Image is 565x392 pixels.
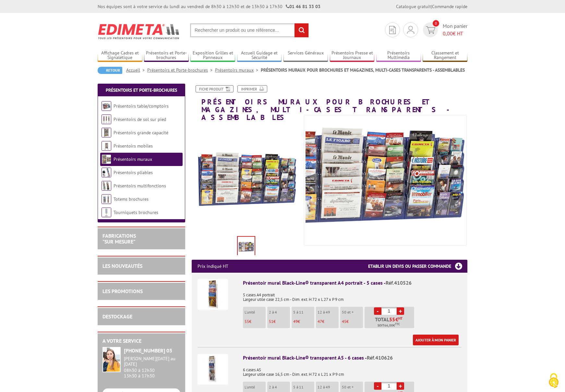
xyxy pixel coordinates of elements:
[126,67,147,73] a: Accueil
[102,288,143,294] a: LES PROMOTIONS
[395,322,400,326] sup: TTC
[102,313,132,320] a: DESTOCKAGE
[102,154,111,164] img: Présentoirs muraux
[342,319,346,324] span: 45
[102,338,180,344] h2: A votre service
[243,363,462,377] p: 6 cases A5 Largeur utile case 16,5 cm - Dim. ext. H 72 x L 21 x P 9 cm
[238,237,255,257] img: presentoirs_muraux_410526_1.jpg
[293,319,298,324] span: 49
[245,319,266,324] p: €
[433,20,439,27] span: 0
[318,310,339,315] p: 12 à 49
[342,385,363,389] p: 50 et +
[330,50,375,61] a: Présentoirs Presse et Journaux
[114,156,152,162] a: Présentoirs muraux
[98,19,180,43] img: Edimeta
[295,23,308,37] input: rechercher
[318,319,322,324] span: 47
[114,103,169,109] a: Présentoirs table/comptoirs
[286,4,320,9] strong: 01 46 81 33 03
[546,373,562,389] img: Cookies (fenêtre modale)
[397,382,404,390] a: +
[243,288,462,302] p: 5 cases A4 portrait Largeur utile case 22,5 cm - Dim. ext. H 72 x L 27 x P 9 cm
[443,22,467,37] span: Mon panier
[366,317,414,328] p: Total
[443,30,453,37] span: 0,00
[98,50,142,61] a: Affichage Cadres et Signalétique
[389,26,396,34] img: devis rapide
[190,50,235,61] a: Exposition Grilles et Panneaux
[114,170,153,175] a: Présentoirs pliables
[386,279,412,286] span: Réf.410526
[102,168,111,177] img: Présentoirs pliables
[269,319,290,324] p: €
[102,263,142,269] a: LES NOUVEAUTÉS
[374,307,381,315] a: -
[98,3,320,10] div: Nos équipes sont à votre service du lundi au vendredi de 8h30 à 12h30 et de 13h30 à 17h30
[283,50,328,61] a: Services Généraux
[396,4,431,9] a: Catalogue gratuit
[261,67,465,73] li: PRÉSENTOIRS MURAUX POUR BROCHURES ET MAGAZINES, MULTI-CASES TRANSPARENTS - ASSEMBLABLES
[102,128,111,137] img: Présentoirs grande capacité
[342,310,363,315] p: 50 et +
[395,317,398,322] span: €
[124,356,180,378] div: 08h30 à 12h30 13h30 à 17h30
[407,26,414,34] img: devis rapide
[190,23,309,37] input: Rechercher un produit ou une référence...
[367,354,393,361] span: Réf.410626
[187,85,472,122] h1: PRÉSENTOIRS MURAUX POUR BROCHURES ET MAGAZINES, MULTI-CASES TRANSPARENTS - ASSEMBLABLES
[384,323,393,328] span: 66,00
[237,50,282,61] a: Accueil Guidage et Sécurité
[102,181,111,191] img: Présentoirs multifonctions
[237,85,267,92] a: Imprimer
[102,141,111,151] img: Présentoirs mobiles
[374,382,381,390] a: -
[114,130,168,136] a: Présentoirs grande capacité
[368,260,467,273] h3: Etablir un devis ou passer commande
[102,101,111,111] img: Présentoirs table/comptoirs
[102,208,111,217] img: Tourniquets brochures
[215,67,261,73] a: Présentoirs muraux
[114,183,166,189] a: Présentoirs multifonctions
[243,279,462,287] div: Présentoir mural Black-Line® transparent A4 portrait - 5 cases -
[114,143,153,149] a: Présentoirs mobiles
[114,209,158,215] a: Tourniquets brochures
[102,232,136,245] a: FABRICATIONS"Sur Mesure"
[198,354,228,385] img: Présentoir mural Black-Line® transparent A5 - 6 cases
[102,114,111,124] img: Présentoirs de sol sur pied
[106,87,177,93] a: Présentoirs et Porte-brochures
[398,316,403,321] sup: HT
[443,30,467,37] span: € HT
[114,116,166,122] a: Présentoirs de sol sur pied
[269,310,290,315] p: 2 à 4
[147,67,215,73] a: Présentoirs et Porte-brochures
[542,370,565,392] button: Cookies (fenêtre modale)
[144,50,189,61] a: Présentoirs et Porte-brochures
[423,50,467,61] a: Classement et Rangement
[293,385,314,389] p: 5 à 11
[198,279,228,310] img: Présentoir mural Black-Line® transparent A4 portrait - 5 cases
[124,356,180,367] div: [PERSON_NAME][DATE] au [DATE]
[269,319,273,324] span: 51
[245,310,266,315] p: L'unité
[245,319,249,324] span: 55
[192,125,301,234] img: presentoirs_muraux_410526_1.jpg
[124,347,172,354] strong: [PHONE_NUMBER] 03
[426,26,435,34] img: devis rapide
[243,354,462,362] div: Présentoir mural Black-Line® transparent A5 - 6 cases -
[269,385,290,389] p: 2 à 4
[413,335,459,345] a: Ajouter à mon panier
[102,194,111,204] img: Totems brochures
[245,385,266,389] p: L'unité
[397,307,404,315] a: +
[342,319,363,324] p: €
[376,50,421,61] a: Présentoirs Multimédia
[421,22,467,37] a: devis rapide 0 Mon panier 0,00€ HT
[389,317,395,322] span: 55
[279,78,473,273] img: presentoirs_muraux_410526_1.jpg
[114,196,149,202] a: Totems brochures
[293,319,314,324] p: €
[318,385,339,389] p: 12 à 49
[396,3,467,10] div: |
[196,85,234,92] a: Fiche produit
